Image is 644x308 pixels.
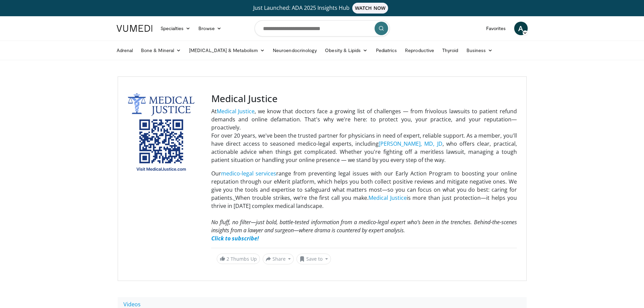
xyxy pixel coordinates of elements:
a: Click to subscribe! [211,235,259,242]
span: 2 [226,256,229,262]
a: Bone & Mineral [137,44,185,57]
em: No fluff, no filter—just bold, battle-tested information from a medico-legal expert who’s been in... [211,218,517,234]
a: Neuroendocrinology [269,44,321,57]
a: A [514,22,528,35]
a: Adrenal [113,44,137,57]
p: At , we know that doctors face a growing list of challenges — from frivolous lawsuits to patient ... [211,107,517,164]
a: Pediatrics [372,44,401,57]
a: [MEDICAL_DATA] & Metabolism [185,44,269,57]
a: Thyroid [438,44,462,57]
button: Save to [296,254,331,264]
img: VuMedi Logo [117,25,152,32]
a: Medical Justice [368,194,407,202]
a: Business [462,44,497,57]
a: Obesity & Lipids [321,44,372,57]
a: medico-legal services [221,170,277,177]
span: WATCH NOW [352,3,388,14]
a: 2 Thumbs Up [217,254,260,264]
button: Share [263,254,294,264]
a: [PERSON_NAME], MD, JD [379,140,442,147]
p: Our range from preventing legal issues with our Early Action Program to boosting your online repu... [211,169,517,242]
a: Browse [194,22,225,35]
h3: Medical Justice [211,93,517,104]
a: Specialties [157,22,195,35]
a: Just Launched: ADA 2025 Insights HubWATCH NOW [118,3,527,14]
input: Search topics, interventions [255,20,390,37]
a: Favorites [482,22,510,35]
a: Medical Justice [217,108,255,115]
a: Reproductive [401,44,438,57]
